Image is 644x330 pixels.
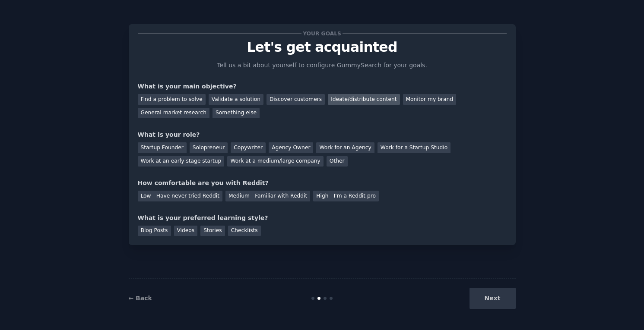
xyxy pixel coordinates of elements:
div: Monitor my brand [403,94,456,105]
span: Your goals [301,29,343,38]
div: Copywriter [231,142,266,153]
div: High - I'm a Reddit pro [313,191,379,201]
div: Low - Have never tried Reddit [138,191,222,201]
div: Discover customers [266,94,325,105]
div: What is your preferred learning style? [138,214,507,223]
div: Work at an early stage startup [138,156,225,167]
div: Checklists [228,226,261,236]
div: Agency Owner [269,142,313,153]
div: What is your main objective? [138,82,507,91]
p: Let's get acquainted [138,40,507,55]
div: Blog Posts [138,226,171,236]
p: Tell us a bit about yourself to configure GummySearch for your goals. [213,61,431,70]
div: How comfortable are you with Reddit? [138,179,507,188]
div: Medium - Familiar with Reddit [225,191,310,201]
div: Stories [200,226,225,236]
div: Videos [174,226,198,236]
div: What is your role? [138,130,507,139]
div: Find a problem to solve [138,94,206,105]
div: Other [327,156,348,167]
div: Ideate/distribute content [328,94,400,105]
div: Something else [213,108,260,119]
div: Startup Founder [138,142,187,153]
a: ← Back [129,295,152,302]
div: Work for an Agency [316,142,374,153]
div: Validate a solution [209,94,263,105]
div: Work for a Startup Studio [378,142,450,153]
div: Solopreneur [190,142,228,153]
div: General market research [138,108,210,119]
div: Work at a medium/large company [227,156,323,167]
